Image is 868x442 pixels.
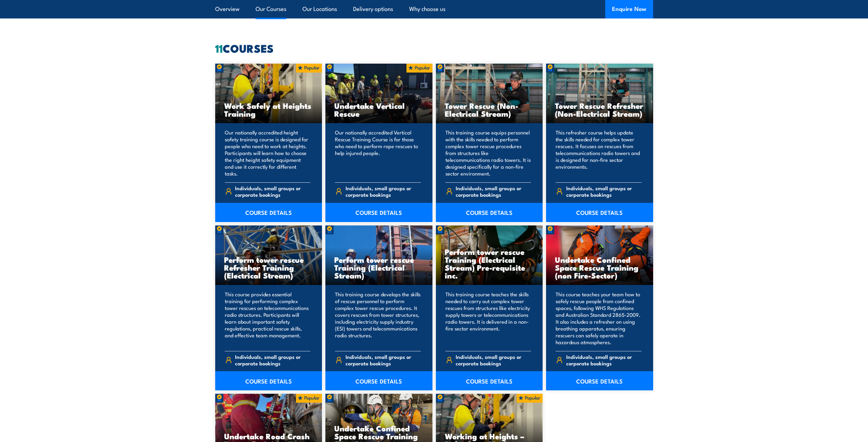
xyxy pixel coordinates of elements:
h2: COURSES [215,43,653,53]
a: COURSE DETAILS [436,371,543,390]
a: COURSE DETAILS [215,203,322,222]
span: Individuals, small groups or corporate bookings [235,353,310,366]
p: This training course equips personnel with the skills needed to perform complex tower rescue proc... [445,129,531,177]
span: Individuals, small groups or corporate bookings [346,185,421,198]
h3: Perform tower rescue Training (Electrical Stream) Pre-requisite inc. [445,248,534,279]
p: This training course teaches the skills needed to carry out complex tower rescues from structures... [445,291,531,346]
p: Our nationally accredited Vertical Rescue Training Course is for those who need to perform rope r... [335,129,421,177]
h3: Undertake Vertical Rescue [334,102,424,117]
p: This course provides essential training for performing complex tower rescues on telecommunication... [225,291,311,346]
a: COURSE DETAILS [546,371,653,390]
h3: Tower Rescue (Non-Electrical Stream) [445,102,534,117]
h3: Undertake Confined Space Rescue Training (non Fire-Sector) [555,256,644,279]
a: COURSE DETAILS [325,371,432,390]
p: Our nationally accredited height safety training course is designed for people who need to work a... [225,129,311,177]
p: This training course develops the skills of rescue personnel to perform complex tower rescue proc... [335,291,421,346]
h3: Perform tower rescue Training (Electrical Stream) [334,256,424,279]
h3: Work Safely at Heights Training [224,102,313,117]
h3: Tower Rescue Refresher (Non-Electrical Stream) [555,102,644,117]
span: Individuals, small groups or corporate bookings [456,185,531,198]
p: This course teaches your team how to safely rescue people from confined spaces, following WHS Reg... [556,291,642,346]
span: Individuals, small groups or corporate bookings [566,185,642,198]
a: COURSE DETAILS [436,203,543,222]
span: Individuals, small groups or corporate bookings [456,353,531,366]
h3: Perform tower rescue Refresher Training (Electrical Stream) [224,256,313,279]
span: Individuals, small groups or corporate bookings [346,353,421,366]
strong: 11 [215,39,223,56]
span: Individuals, small groups or corporate bookings [566,353,642,366]
span: Individuals, small groups or corporate bookings [235,185,310,198]
a: COURSE DETAILS [546,203,653,222]
p: This refresher course helps update the skills needed for complex tower rescues. It focuses on res... [556,129,642,177]
a: COURSE DETAILS [215,371,322,390]
a: COURSE DETAILS [325,203,432,222]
